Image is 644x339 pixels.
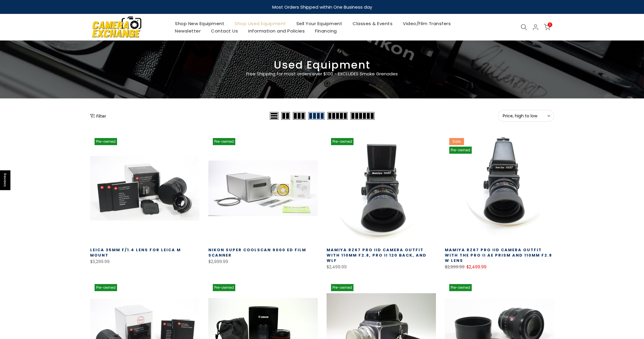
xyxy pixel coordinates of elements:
[170,20,229,27] a: Shop New Equipment
[272,4,372,10] strong: Most Orders Shipped within One Business day
[90,258,199,265] div: $3,299.99
[310,27,342,35] a: Financing
[170,27,206,35] a: Newsletter
[445,264,465,270] del: $2,999.99
[90,247,181,258] a: Leica 35mm f/1.4 Lens for Leica M Mount
[503,113,549,119] span: Price, high to low
[90,61,554,69] h3: Used Equipment
[398,20,456,27] a: Video/Film Transfers
[327,247,426,263] a: Mamiya RZ67 Pro IID Camera Outfit with 110MM F2.8, Pro II 120 Back, and WLF
[208,258,318,265] div: $2,999.99
[466,263,486,271] ins: $2,499.99
[544,24,550,30] a: 0
[347,20,398,27] a: Classes & Events
[327,263,436,271] div: $2,499.99
[498,110,554,122] button: Price, high to low
[243,27,310,35] a: Information and Policies
[229,20,291,27] a: Shop Used Equipment
[445,247,552,263] a: Mamiya RZ67 Pro IID Camera Outfit with the Pro II AE Prism and 110MM F2.8 W Lens
[90,113,106,119] button: Show filters
[291,20,348,27] a: Sell Your Equipment
[208,247,306,258] a: Nikon Super Coolscan 9000 ED Film Scanner
[548,22,552,27] span: 0
[206,27,243,35] a: Contact Us
[211,70,433,77] p: Free Shipping for most orders over $100 - EXCLUDES Smoke Grenades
